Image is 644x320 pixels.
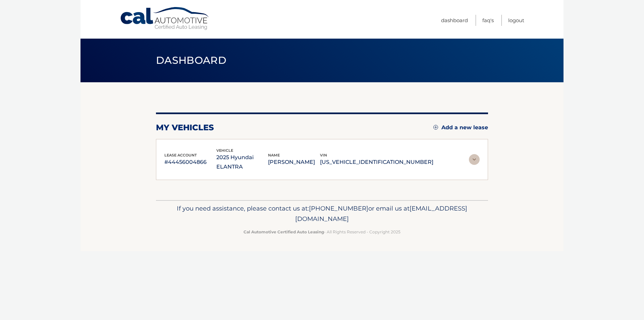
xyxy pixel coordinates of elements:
h2: my vehicles [156,123,214,133]
p: 2025 Hyundai ELANTRA [216,153,268,172]
a: FAQ's [482,15,494,26]
a: Cal Automotive [120,7,210,31]
a: Logout [508,15,524,26]
span: Dashboard [156,54,226,66]
p: If you need assistance, please contact us at: or email us at [160,203,484,225]
img: accordion-rest.svg [469,154,480,165]
strong: Cal Automotive Certified Auto Leasing [244,229,324,234]
span: vin [320,153,327,157]
a: Dashboard [441,15,468,26]
span: name [268,153,280,157]
img: add.svg [433,125,438,130]
p: - All Rights Reserved - Copyright 2025 [160,228,484,235]
span: lease account [164,153,197,157]
p: [PERSON_NAME] [268,157,320,167]
span: [PHONE_NUMBER] [309,204,368,212]
span: vehicle [216,148,233,153]
p: [US_VEHICLE_IDENTIFICATION_NUMBER] [320,157,433,167]
a: Add a new lease [433,124,488,131]
p: #44456004866 [164,157,216,167]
